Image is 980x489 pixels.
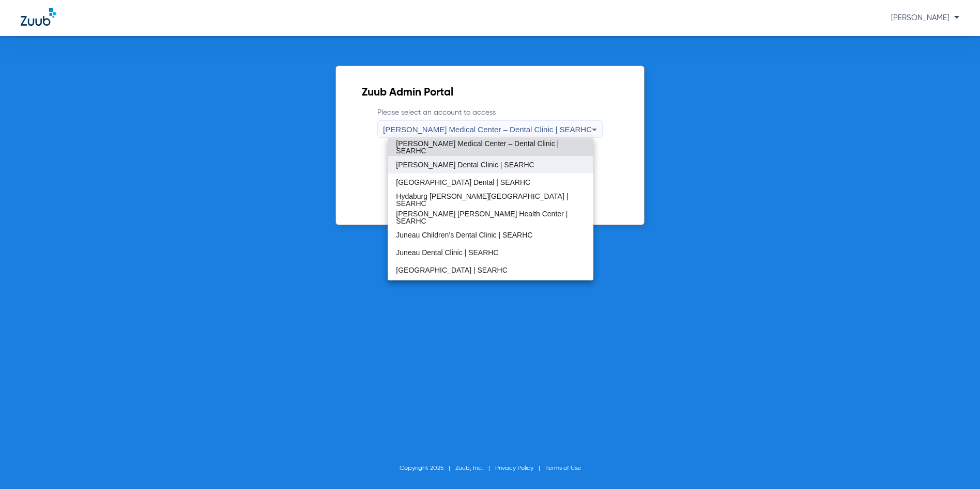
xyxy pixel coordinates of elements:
[396,179,530,186] span: [GEOGRAPHIC_DATA] Dental | SEARHC
[396,140,585,154] span: [PERSON_NAME] Medical Center – Dental Clinic | SEARHC
[396,193,585,207] span: Hydaburg [PERSON_NAME][GEOGRAPHIC_DATA] | SEARHC
[396,231,532,239] span: Juneau Children’s Dental Clinic | SEARHC
[396,249,498,256] span: Juneau Dental Clinic | SEARHC
[396,266,508,274] span: [GEOGRAPHIC_DATA] | SEARHC
[928,439,980,489] iframe: Chat Widget
[396,210,585,225] span: [PERSON_NAME] [PERSON_NAME] Health Center | SEARHC
[396,161,534,168] span: [PERSON_NAME] Dental Clinic | SEARHC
